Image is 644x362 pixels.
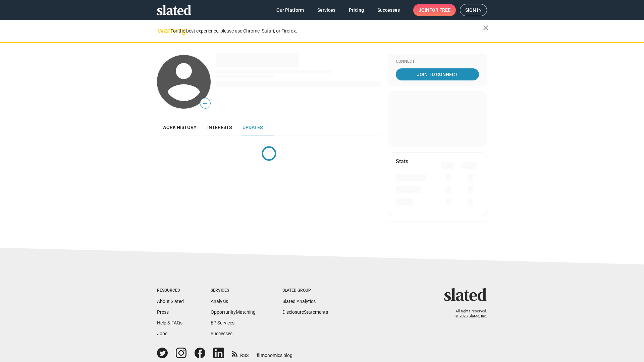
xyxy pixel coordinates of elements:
mat-card-title: Stats [396,158,408,165]
a: EP Services [211,320,234,325]
p: All rights reserved. © 2025 Slated, Inc. [448,309,487,319]
a: Sign in [460,4,487,16]
span: Successes [377,4,400,16]
span: — [200,99,210,108]
a: Successes [372,4,405,16]
div: Connect [396,59,479,64]
span: Our Platform [276,4,304,16]
span: Pricing [349,4,364,16]
a: Updates [237,119,268,135]
a: Successes [211,331,232,336]
span: for free [429,4,450,16]
span: Interests [207,125,232,130]
a: Help & FAQs [157,320,182,325]
mat-icon: close [482,24,490,32]
a: Interests [202,119,237,135]
a: RSS [232,348,249,359]
span: Join [419,4,450,16]
mat-icon: warning [158,26,166,35]
a: Work history [157,119,202,135]
a: Jobs [157,331,167,336]
a: Services [312,4,341,16]
span: Join To Connect [397,68,478,80]
a: About Slated [157,299,184,304]
span: Work history [162,125,197,130]
a: filmonomics blog [257,347,292,359]
a: Join To Connect [396,68,479,80]
a: Our Platform [271,4,309,16]
div: Services [211,288,256,293]
span: film [257,353,265,358]
a: Analysis [211,299,228,304]
div: Resources [157,288,184,293]
a: DisclosureStatements [282,309,328,315]
span: Sign in [465,4,482,16]
a: Press [157,309,169,315]
span: Updates [243,125,263,130]
a: Joinfor free [413,4,456,16]
a: Pricing [343,4,369,16]
div: For the best experience, please use Chrome, Safari, or Firefox. [170,26,483,36]
div: Slated Group [282,288,328,293]
a: Slated Analytics [282,299,316,304]
span: Services [317,4,335,16]
a: OpportunityMatching [211,309,256,315]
